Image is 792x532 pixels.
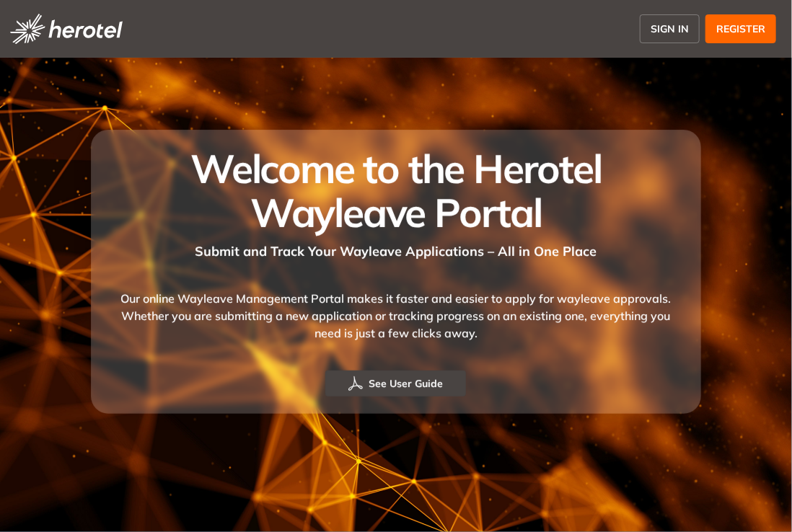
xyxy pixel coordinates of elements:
[108,261,684,371] div: Our online Wayleave Management Portal makes it faster and easier to apply for wayleave approvals....
[651,22,689,37] span: SIGN IN
[325,371,466,396] button: See User Guide
[369,376,443,391] span: See User Guide
[640,14,700,43] button: SIGN IN
[10,14,123,44] img: logo
[705,14,776,43] button: REGISTER
[108,234,684,261] div: Submit and Track Your Wayleave Applications – All in One Place
[190,143,602,237] span: Welcome to the Herotel Wayleave Portal
[716,22,765,37] span: REGISTER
